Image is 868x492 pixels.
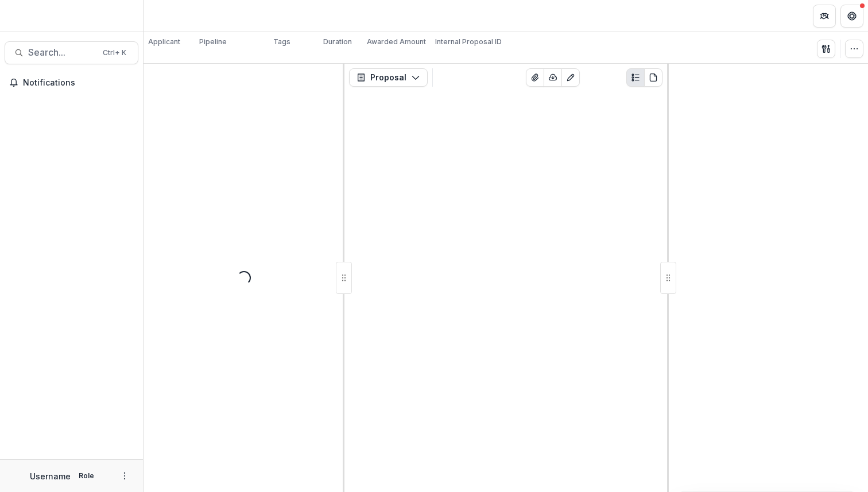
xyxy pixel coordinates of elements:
button: Partners [813,5,836,28]
button: Edit as form [561,68,580,87]
button: Proposal [349,68,428,87]
p: Pipeline [199,37,227,47]
p: Internal Proposal ID [435,37,502,47]
div: Ctrl + K [100,47,129,59]
p: Role [75,471,98,481]
p: Username [30,470,71,482]
button: PDF view [644,68,662,87]
button: Plaintext view [626,68,645,87]
button: More [118,469,131,483]
p: Tags [273,37,290,47]
button: View Attached Files [526,68,544,87]
p: Awarded Amount [367,37,426,47]
span: Notifications [23,78,134,88]
span: Search... [28,47,96,58]
p: Duration [323,37,352,47]
button: Get Help [840,5,863,28]
button: Search... [5,41,138,64]
button: Notifications [5,73,138,92]
p: Applicant [148,37,180,47]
